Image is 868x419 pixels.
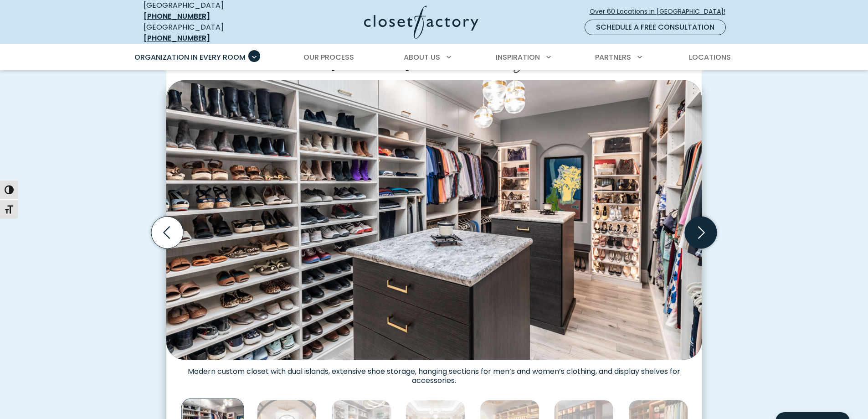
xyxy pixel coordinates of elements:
[681,213,720,252] button: Next slide
[148,213,187,252] button: Previous slide
[144,11,210,21] a: [PHONE_NUMBER]
[595,52,631,62] span: Partners
[585,20,726,35] a: Schedule a Free Consultation
[689,52,731,62] span: Locations
[128,45,740,70] nav: Primary Menu
[589,4,733,20] a: Over 60 Locations in [GEOGRAPHIC_DATA]!
[144,33,210,43] a: [PHONE_NUMBER]
[144,22,276,44] div: [GEOGRAPHIC_DATA]
[364,5,478,39] img: Closet Factory Logo
[590,7,733,16] span: Over 60 Locations in [GEOGRAPHIC_DATA]!
[404,52,440,62] span: About Us
[134,52,246,62] span: Organization in Every Room
[303,52,354,62] span: Our Process
[166,360,702,385] figcaption: Modern custom closet with dual islands, extensive shoe storage, hanging sections for men’s and wo...
[496,52,540,62] span: Inspiration
[166,80,702,359] img: Modern custom closet with dual islands, extensive shoe storage, hanging sections for men’s and wo...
